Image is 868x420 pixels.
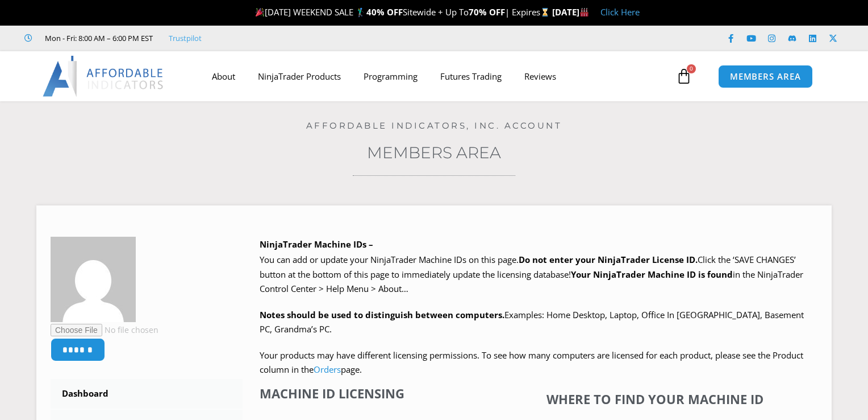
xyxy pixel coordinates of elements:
a: Members Area [367,143,501,162]
a: 0 [659,60,709,93]
a: Click Here [600,6,640,18]
h4: Machine ID Licensing [260,386,485,401]
span: MEMBERS AREA [730,72,801,81]
a: Affordable Indicators, Inc. Account [306,120,562,131]
strong: 40% OFF [366,6,403,18]
span: Mon - Fri: 8:00 AM – 6:00 PM EST [42,31,153,45]
b: Do not enter your NinjaTrader License ID. [519,254,698,265]
span: Examples: Home Desktop, Laptop, Office In [GEOGRAPHIC_DATA], Basement PC, Grandma’s PC. [260,309,804,335]
a: Orders [314,364,341,375]
a: Trustpilot [169,31,202,45]
strong: Your NinjaTrader Machine ID is found [571,269,733,280]
h4: Where to find your Machine ID [499,392,811,406]
a: Futures Trading [429,63,513,89]
span: Click the ‘SAVE CHANGES’ button at the bottom of this page to immediately update the licensing da... [260,254,803,294]
b: NinjaTrader Machine IDs – [260,238,373,250]
nav: Menu [201,63,673,89]
a: MEMBERS AREA [718,65,813,88]
a: NinjaTrader Products [247,63,352,89]
strong: [DATE] [552,6,589,18]
span: Your products may have different licensing permissions. To see how many computers are licensed fo... [260,349,803,376]
img: a26dada8e1424bfff9152f85270a3bddd3fb8e70c5f9562542bde6504498babe [51,237,136,322]
span: [DATE] WEEKEND SALE 🏌️‍♂️ Sitewide + Up To | Expires [253,6,552,18]
span: 0 [687,64,696,73]
a: Programming [352,63,429,89]
img: 🏭 [580,8,589,17]
img: 🎉 [256,8,264,17]
a: About [201,63,247,89]
span: You can add or update your NinjaTrader Machine IDs on this page. [260,254,519,265]
img: LogoAI | Affordable Indicators – NinjaTrader [43,56,165,97]
a: Dashboard [51,379,243,409]
strong: Notes should be used to distinguish between computers. [260,309,504,320]
a: Reviews [513,63,567,89]
strong: 70% OFF [469,6,505,18]
img: ⌛ [541,8,549,17]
